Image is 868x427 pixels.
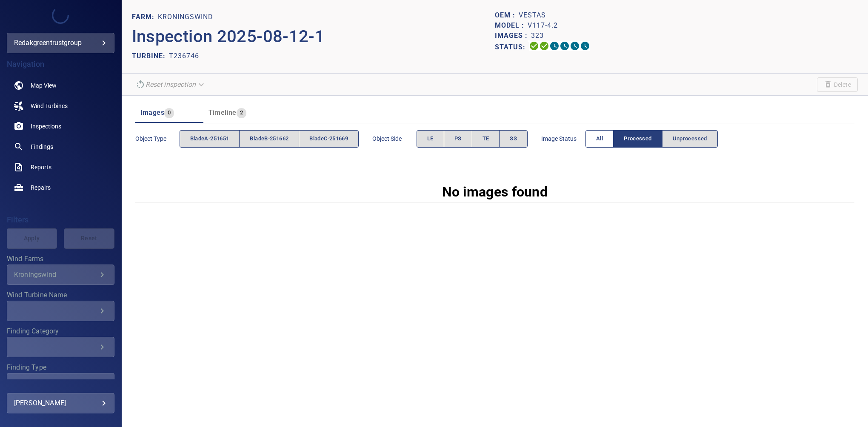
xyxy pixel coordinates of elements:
[140,108,164,117] span: Images
[7,177,114,198] a: repairs noActive
[31,102,68,110] span: Wind Turbines
[14,36,107,50] div: redakgreentrustgroup
[31,81,57,90] span: Map View
[495,20,528,31] p: Model :
[817,77,858,92] span: Unable to delete the inspection due to your user permissions
[495,31,531,41] p: Images :
[164,108,174,118] span: 0
[541,134,585,143] span: Image Status
[585,130,614,148] button: All
[132,77,209,92] div: Unable to reset the inspection due to your user permissions
[31,142,53,151] span: Findings
[309,134,348,144] span: bladeC-251669
[169,51,199,61] p: T236746
[499,130,528,148] button: SS
[372,134,417,143] span: Object Side
[539,41,549,51] svg: Data Formatted 100%
[560,41,570,51] svg: ML Processing 0%
[7,364,114,371] label: Finding Type
[299,130,359,148] button: bladeC-251669
[7,292,114,299] label: Wind Turbine Name
[135,134,180,143] span: Object type
[510,134,517,144] span: SS
[7,328,114,335] label: Finding Category
[237,108,246,118] span: 2
[7,373,114,393] div: Finding Type
[190,134,229,144] span: bladeA-251651
[7,256,114,262] label: Wind Farms
[495,10,519,20] p: OEM :
[596,134,603,144] span: All
[417,130,444,148] button: LE
[7,265,114,285] div: Wind Farms
[31,183,51,192] span: Repairs
[444,130,472,148] button: PS
[31,163,51,171] span: Reports
[483,134,489,144] span: TE
[7,96,114,116] a: windturbines noActive
[580,41,590,51] svg: Classification 0%
[7,75,114,96] a: map noActive
[7,301,114,321] div: Wind Turbine Name
[146,80,196,88] em: Reset inspection
[529,41,539,51] svg: Uploading 100%
[673,134,707,144] span: Unprocessed
[14,396,107,410] div: [PERSON_NAME]
[662,130,718,148] button: Unprocessed
[519,10,546,20] p: Vestas
[158,12,213,22] p: Kroningswind
[427,134,434,144] span: LE
[132,24,495,49] p: Inspection 2025-08-12-1
[239,130,299,148] button: bladeB-251662
[7,116,114,137] a: inspections noActive
[208,108,237,117] span: Timeline
[180,130,359,148] div: objectType
[250,134,288,144] span: bladeB-251662
[7,137,114,157] a: findings noActive
[472,130,500,148] button: TE
[14,270,97,279] div: Kroningswind
[132,51,169,61] p: TURBINE:
[7,157,114,177] a: reports noActive
[417,130,528,148] div: objectSide
[7,337,114,357] div: Finding Category
[585,130,718,148] div: imageStatus
[132,12,158,22] p: FARM:
[495,41,529,53] p: Status:
[624,134,651,144] span: Processed
[531,31,544,41] p: 323
[454,134,462,144] span: PS
[7,216,114,224] h4: Filters
[132,77,209,92] div: Reset inspection
[31,122,61,131] span: Inspections
[7,33,114,53] div: redakgreentrustgroup
[613,130,662,148] button: Processed
[7,60,114,68] h4: Navigation
[442,182,548,202] p: No images found
[180,130,240,148] button: bladeA-251651
[549,41,560,51] svg: Selecting 0%
[570,41,580,51] svg: Matching 0%
[528,20,558,31] p: V117-4.2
